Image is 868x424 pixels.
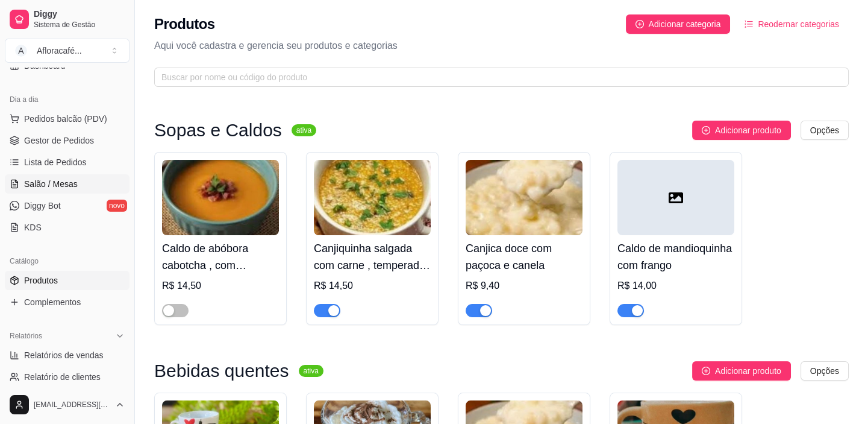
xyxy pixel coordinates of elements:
div: R$ 9,40 [466,279,582,293]
h3: Sopas e Caldos [154,123,282,138]
button: Select a team [5,39,130,63]
button: Opções [801,361,849,381]
div: R$ 14,50 [314,279,431,293]
h4: Canjica doce com paçoca e canela [466,240,582,274]
a: Complementos [5,293,130,312]
div: R$ 14,50 [162,279,279,293]
img: product-image [466,160,582,235]
a: DiggySistema de Gestão [5,5,130,34]
a: Produtos [5,271,130,290]
sup: ativa [292,124,316,136]
h4: Canjiquinha salgada com carne , temperada com pedacinhos de linguiça levemente apimentada [314,240,431,274]
button: Adicionar produto [692,361,791,381]
h3: Bebidas quentes [154,364,289,378]
span: plus-circle [635,20,644,28]
button: Reodernar categorias [735,14,849,34]
span: Reodernar categorias [758,17,839,31]
span: Lista de Pedidos [24,156,87,168]
button: Pedidos balcão (PDV) [5,109,130,128]
span: Diggy [34,9,125,20]
div: Afloracafé ... [37,45,82,57]
h2: Produtos [154,14,215,34]
span: ordered-list [745,20,753,28]
button: Opções [801,121,849,140]
input: Buscar por nome ou código do produto [161,71,832,84]
span: Salão / Mesas [24,178,78,190]
span: Pedidos balcão (PDV) [24,113,107,125]
span: Produtos [24,274,58,286]
span: Diggy Bot [24,200,61,212]
p: Aqui você cadastra e gerencia seu produtos e categorias [154,39,849,53]
img: product-image [314,160,431,235]
span: Adicionar produto [715,364,781,378]
a: Relatório de clientes [5,367,130,387]
h4: Caldo de mandioquinha com frango [617,240,734,274]
span: KDS [24,221,42,233]
a: Diggy Botnovo [5,196,130,215]
span: plus-circle [702,367,710,375]
a: Salão / Mesas [5,174,130,194]
span: Opções [810,124,839,137]
span: Relatórios de vendas [24,349,104,361]
span: Sistema de Gestão [34,20,125,30]
span: A [15,45,27,57]
span: Adicionar produto [715,124,781,137]
div: Dia a dia [5,90,130,109]
span: Relatórios [10,331,42,341]
sup: ativa [299,365,323,377]
span: Complementos [24,296,81,308]
button: [EMAIL_ADDRESS][DOMAIN_NAME] [5,390,130,419]
span: Gestor de Pedidos [24,134,94,147]
span: Relatório de clientes [24,371,101,383]
img: product-image [162,160,279,235]
a: Gestor de Pedidos [5,131,130,150]
button: Adicionar categoria [626,14,731,34]
span: Opções [810,364,839,378]
span: plus-circle [702,126,710,134]
button: Adicionar produto [692,121,791,140]
a: KDS [5,218,130,237]
h4: Caldo de abóbora cabotcha , com calabresa [162,240,279,274]
div: R$ 14,00 [617,279,734,293]
a: Relatórios de vendas [5,346,130,365]
span: Adicionar categoria [649,17,721,31]
div: Catálogo [5,252,130,271]
a: Lista de Pedidos [5,153,130,172]
span: [EMAIL_ADDRESS][DOMAIN_NAME] [34,400,110,410]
